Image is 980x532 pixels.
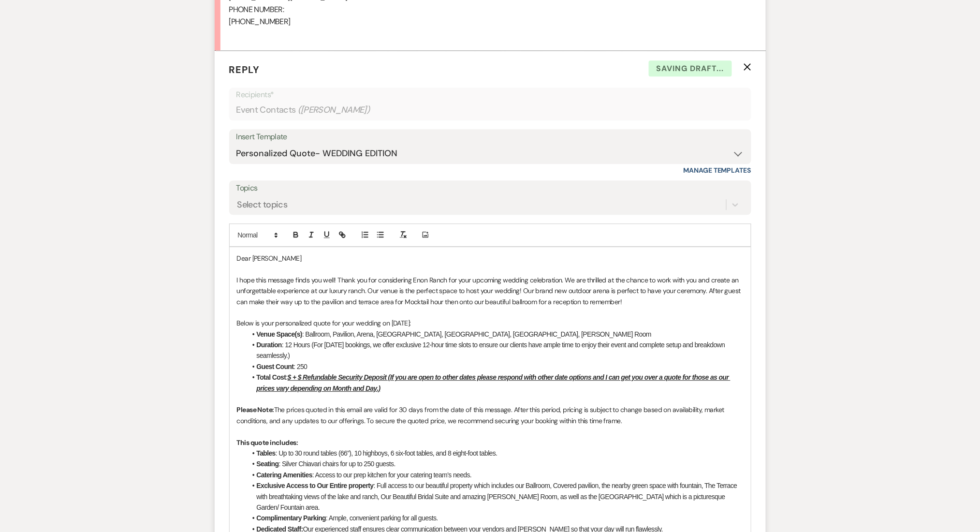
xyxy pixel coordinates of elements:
li: : Access to our prep kitchen for your catering team’s needs. [247,470,744,480]
li: : Silver Chiavari chairs for up to 250 guests. [247,458,744,469]
u: $ + $ Refundable Security Deposit (If you are open to other dates please respond with other date ... [257,373,731,392]
strong: Please Note: [237,405,274,414]
span: ( [PERSON_NAME] ) [298,103,370,117]
p: Dear [PERSON_NAME] [237,253,744,264]
p: I hope this message finds you well! Thank you for considering Enon Ranch for your upcoming weddin... [237,275,744,307]
li: : 250 [247,361,744,372]
strong: Complimentary Parking [257,514,326,522]
span: Saving draft... [649,60,732,77]
strong: Duration [257,341,282,349]
li: : 12 Hours (For [DATE] bookings, we offer exclusive 12-hour time slots to ensure our clients have... [247,340,744,361]
strong: Exclusive Access to Our Entire property [257,482,374,489]
li: : [247,372,744,394]
strong: Total Cost [257,373,286,381]
p: The prices quoted in this email are valid for 30 days from the date of this message. After this p... [237,404,744,426]
div: Insert Template [236,130,744,144]
p: Recipients* [236,89,744,101]
div: Select topics [237,198,288,211]
div: Event Contacts [236,101,744,119]
strong: Guest Count [257,363,294,370]
strong: Tables [257,449,276,457]
li: : Up to 30 round tables (66”), 10 highboys, 6 six-foot tables, and 8 eight-foot tables. [247,448,744,458]
span: Reply [229,63,260,76]
strong: This quote includes: [237,438,298,447]
li: : Full access to our beautiful property which includes our Ballroom, Covered pavilion, the nearby... [247,480,744,513]
a: Manage Templates [684,166,751,175]
p: Below is your personalized quote for your wedding on [DATE]: [237,318,744,328]
strong: Venue Space(s) [257,330,303,338]
strong: Seating [257,460,279,468]
li: : Ample, convenient parking for all guests. [247,513,744,523]
strong: Catering Amenities [257,471,313,479]
label: Topics [236,181,744,195]
li: : Ballroom, Pavilion, Arena, [GEOGRAPHIC_DATA], [GEOGRAPHIC_DATA], [GEOGRAPHIC_DATA], [PERSON_NAM... [247,329,744,340]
